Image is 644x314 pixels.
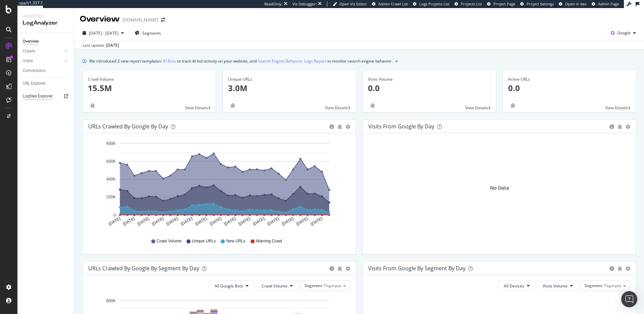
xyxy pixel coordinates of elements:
div: bug [618,266,622,271]
div: Visits Volume [368,76,491,82]
text: [DATE] [166,216,179,227]
div: bug [508,103,518,108]
div: circle-info [329,266,334,271]
div: circle-info [609,124,614,129]
span: Admin Page [598,1,619,6]
div: bug [88,103,97,108]
text: 200K [106,195,116,200]
span: Segment [585,283,602,288]
div: Logfiles Explorer [23,93,53,100]
a: Overview [23,38,69,45]
text: [DATE] [195,216,208,227]
text: [DATE] [267,216,280,227]
span: Pagetype [324,283,341,288]
text: [DATE] [122,216,136,227]
div: info banner [83,57,636,65]
text: [DATE] [281,216,294,227]
text: 600K [106,159,116,164]
span: Visits Volume [543,283,568,289]
p: 0.0 [368,82,491,94]
a: AI Bots [163,57,176,65]
span: New URLs [226,238,245,244]
div: No Data [490,185,509,191]
span: Warning Crawl [256,238,282,244]
div: Open Intercom Messenger [621,291,637,307]
div: bug [618,124,622,129]
span: [DATE] - [DATE] [89,30,118,36]
span: Open Viz Editor [339,1,367,6]
button: Segments [132,28,164,38]
a: Projects List [454,1,482,7]
text: 800K [106,141,116,146]
div: circle-info [329,124,334,129]
span: Admin Crawl List [378,1,408,6]
a: Admin Page [592,1,619,7]
div: Crawls [23,48,35,55]
div: Visits from Google By Segment By Day [368,265,466,272]
div: Unique URLs [228,76,351,82]
div: Overview [80,13,120,25]
span: Segments [142,30,161,36]
span: All Devices [504,283,524,289]
span: View Details [605,105,628,111]
p: 0.0 [508,82,631,94]
div: Last update [83,42,119,48]
span: Project Page [493,1,515,6]
div: URLs Crawled by Google By Segment By Day [88,265,199,272]
span: Projects List [461,1,482,6]
div: ReadOnly: [264,1,282,7]
div: URL Explorer [23,80,46,87]
div: LogAnalyzer [23,19,69,27]
a: Search Engine Behavior: Logs Report [258,57,326,65]
button: Crawl Volume [256,280,299,291]
div: URLs Crawled by Google by day [88,123,168,130]
a: Project Settings [520,1,554,7]
text: [DATE] [137,216,150,227]
span: Unique URLs [192,238,216,244]
a: Admin Crawl List [372,1,408,7]
span: Segment [305,283,322,288]
text: [DATE] [180,216,194,227]
a: Open in dev [559,1,587,7]
div: Conversions [23,67,45,74]
button: [DATE] - [DATE] [80,28,126,38]
div: [DOMAIN_NAME] [122,16,158,23]
div: Overview [23,38,39,45]
text: [DATE] [209,216,222,227]
span: Logs Projects List [419,1,449,6]
div: [DATE] [106,42,119,48]
button: Visits Volume [537,280,579,291]
div: Visits [23,57,33,65]
div: bug [337,124,342,129]
button: All Devices [498,280,535,291]
div: We introduced 2 new report templates: to track AI bot activity on your website, and to monitor se... [89,57,393,65]
svg: A chart. [88,139,350,232]
a: Crawls [23,48,63,55]
span: View Details [465,105,488,111]
a: Logfiles Explorer [23,93,69,100]
div: gear [626,266,630,271]
button: Google [608,28,639,38]
span: Project Settings [527,1,554,6]
text: [DATE] [238,216,251,227]
p: 3.0M [228,82,351,94]
a: Project Page [487,1,515,7]
span: Google [617,30,631,36]
text: 800K [106,299,116,303]
span: Open in dev [565,1,587,6]
a: Open Viz Editor [333,1,367,7]
text: 0 [113,213,116,218]
span: View Details [325,105,348,111]
span: View Details [185,105,208,111]
span: Pagetype [604,283,622,288]
div: Visits from Google by day [368,123,434,130]
div: gear [345,266,350,271]
text: [DATE] [252,216,266,227]
button: All Google Bots [209,280,254,291]
div: arrow-right-arrow-left [161,17,165,22]
text: 400K [106,177,116,182]
div: bug [368,103,377,108]
button: close banner [394,56,399,66]
a: Visits [23,57,63,65]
